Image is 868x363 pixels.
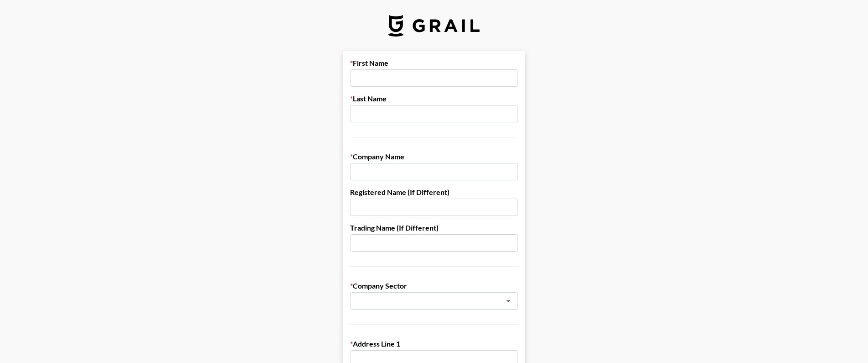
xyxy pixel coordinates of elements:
[350,94,518,103] label: Last Name
[350,339,518,348] label: Address Line 1
[388,15,480,37] img: Grail Talent Logo
[502,295,515,307] button: Open
[350,281,518,290] label: Company Sector
[350,188,518,197] label: Registered Name (If Different)
[350,152,518,161] label: Company Name
[350,223,518,232] label: Trading Name (If Different)
[350,58,518,68] label: First Name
